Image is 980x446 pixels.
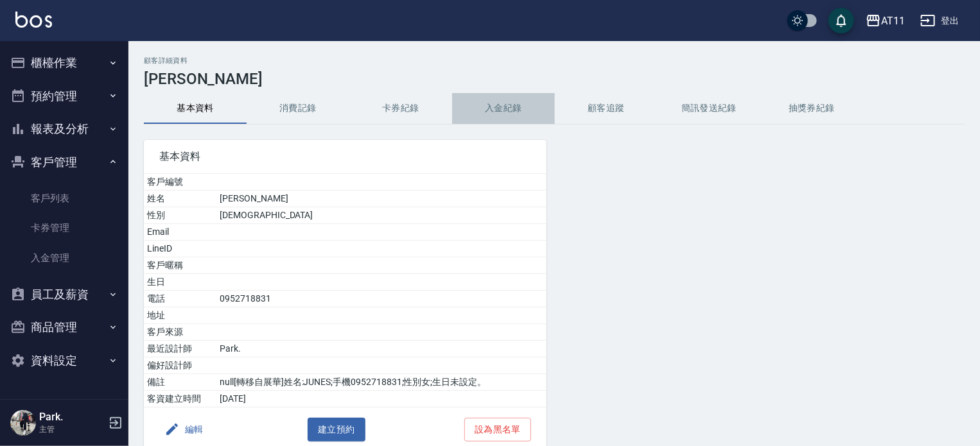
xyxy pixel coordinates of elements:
[861,8,910,34] button: AT11
[5,112,123,146] button: 報表及分析
[39,411,105,424] h5: Park.
[144,291,216,307] td: 電話
[5,46,123,80] button: 櫃檯作業
[144,191,216,207] td: 姓名
[216,191,547,207] td: [PERSON_NAME]
[464,418,531,442] button: 設為黑名單
[144,324,216,341] td: 客戶來源
[658,93,760,124] button: 簡訊發送紀錄
[5,311,123,344] button: 商品管理
[5,243,123,273] a: 入金管理
[144,357,216,374] td: 偏好設計師
[555,93,658,124] button: 顧客追蹤
[144,224,216,241] td: Email
[144,257,216,274] td: 客戶暱稱
[828,8,854,33] button: save
[144,274,216,291] td: 生日
[144,93,247,124] button: 基本資料
[216,391,547,407] td: [DATE]
[144,70,965,88] h3: [PERSON_NAME]
[10,410,36,436] img: Person
[144,391,216,407] td: 客資建立時間
[144,56,965,65] h2: 顧客詳細資料
[216,341,547,357] td: Park.
[15,12,52,28] img: Logo
[144,207,216,224] td: 性別
[144,341,216,357] td: 最近設計師
[881,13,905,29] div: AT11
[5,80,123,113] button: 預約管理
[216,374,547,391] td: null[轉移自展華]姓名:JUNES;手機0952718831;性別女;生日未設定。
[144,174,216,191] td: 客戶編號
[144,374,216,391] td: 備註
[5,184,123,213] a: 客戶列表
[216,207,547,224] td: [DEMOGRAPHIC_DATA]
[915,9,965,33] button: 登出
[452,93,555,124] button: 入金紀錄
[39,424,105,435] p: 主管
[247,93,349,124] button: 消費記錄
[159,150,531,163] span: 基本資料
[5,146,123,179] button: 客戶管理
[308,418,365,442] button: 建立預約
[216,291,547,307] td: 0952718831
[349,93,452,124] button: 卡券紀錄
[760,93,863,124] button: 抽獎券紀錄
[159,418,209,442] button: 編輯
[144,241,216,257] td: LineID
[5,344,123,377] button: 資料設定
[144,307,216,324] td: 地址
[5,278,123,311] button: 員工及薪資
[5,213,123,243] a: 卡券管理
